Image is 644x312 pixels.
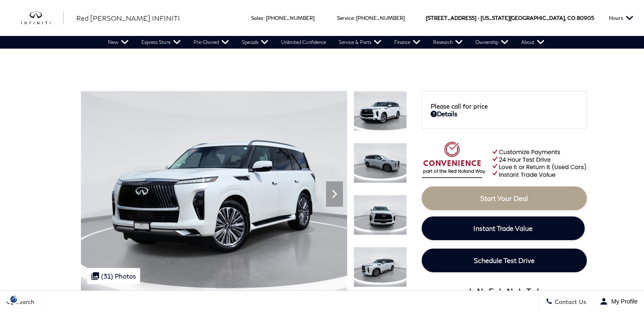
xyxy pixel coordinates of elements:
[426,15,594,21] a: [STREET_ADDRESS] • [US_STATE][GEOGRAPHIC_DATA], CO 80905
[553,298,586,305] span: Contact Us
[102,36,135,49] a: New
[427,36,469,49] a: Research
[102,36,551,49] nav: Main Navigation
[354,91,407,131] img: New 2026 RADIANT WHITE INFINITI LUXE 4WD image 1
[354,195,407,235] img: New 2026 RADIANT WHITE INFINITI LUXE 4WD image 3
[266,15,315,21] a: [PHONE_NUMBER]
[354,247,407,287] img: New 2026 RADIANT WHITE INFINITI LUXE 4WD image 4
[593,291,644,312] button: Open user profile menu
[480,194,528,202] span: Start Your Deal
[263,15,265,21] span: :
[354,15,355,21] span: :
[187,36,235,49] a: Pre-Owned
[13,298,34,305] span: Search
[326,181,343,207] div: Next
[422,249,587,272] a: Schedule Test Drive
[135,36,187,49] a: Express Store
[431,110,578,118] a: Details
[81,91,347,290] img: New 2026 RADIANT WHITE INFINITI LUXE 4WD image 1
[431,102,488,110] span: Please call for price
[474,256,535,264] span: Schedule Test Drive
[337,15,354,21] span: Service
[87,268,140,284] div: (31) Photos
[332,36,388,49] a: Service & Parts
[608,298,638,305] span: My Profile
[251,15,263,21] span: Sales
[275,36,332,49] a: Unlimited Confidence
[4,295,24,304] img: Opt-Out Icon
[4,295,24,304] section: Click to Open Cookie Consent Modal
[388,36,427,49] a: Finance
[422,216,585,240] a: Instant Trade Value
[515,36,551,49] a: About
[21,11,64,25] a: infiniti
[21,11,64,25] img: INFINITI
[356,15,405,21] a: [PHONE_NUMBER]
[354,143,407,183] img: New 2026 RADIANT WHITE INFINITI LUXE 4WD image 2
[76,13,180,23] a: Red [PERSON_NAME] INFINITI
[469,36,515,49] a: Ownership
[235,36,275,49] a: Specials
[76,14,180,22] span: Red [PERSON_NAME] INFINITI
[422,186,587,210] a: Start Your Deal
[473,224,533,232] span: Instant Trade Value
